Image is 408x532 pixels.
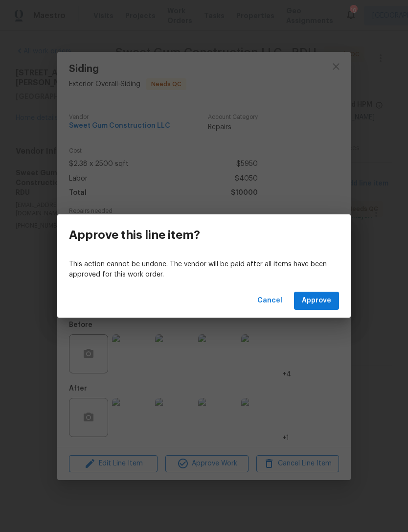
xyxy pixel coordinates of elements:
[253,292,286,310] button: Cancel
[69,228,200,242] h3: Approve this line item?
[302,295,331,307] span: Approve
[294,292,339,310] button: Approve
[257,295,282,307] span: Cancel
[69,259,339,280] p: This action cannot be undone. The vendor will be paid after all items have been approved for this...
